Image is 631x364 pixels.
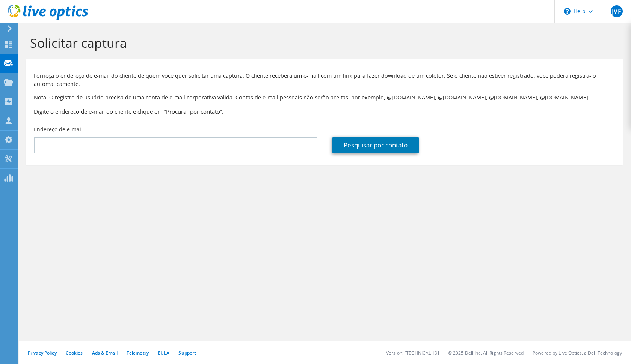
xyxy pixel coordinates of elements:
a: EULA [158,350,169,356]
h1: Solicitar captura [30,35,616,51]
a: Ads & Email [92,350,118,356]
a: Cookies [66,350,83,356]
a: Support [178,350,196,356]
svg: \n [564,8,571,15]
h3: Digite o endereço de e-mail do cliente e clique em “Procurar por contato”. [34,107,616,116]
li: © 2025 Dell Inc. All Rights Reserved [448,350,524,356]
label: Endereço de e-mail [34,126,83,133]
a: Pesquisar por contato [332,137,419,153]
p: Forneça o endereço de e-mail do cliente de quem você quer solicitar uma captura. O cliente recebe... [34,72,616,88]
li: Powered by Live Optics, a Dell Technology [533,350,622,356]
a: Privacy Policy [28,350,57,356]
li: Version: [TECHNICAL_ID] [386,350,439,356]
span: JVF [611,5,623,17]
p: Nota: O registro de usuário precisa de uma conta de e-mail corporativa válida. Contas de e-mail p... [34,93,616,102]
a: Telemetry [127,350,149,356]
